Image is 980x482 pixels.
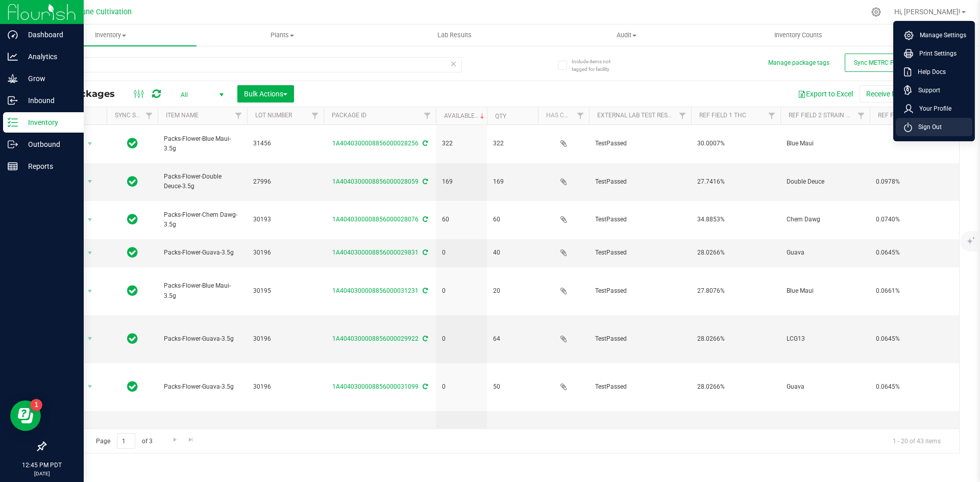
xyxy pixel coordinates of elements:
a: Lot Number [255,112,292,119]
a: Inventory Counts [713,24,885,46]
span: Inventory [24,31,197,40]
span: Blue Maui [787,286,864,296]
span: 0 [442,286,481,296]
a: Sync Status [115,112,154,119]
a: Filter [141,107,158,124]
span: Sync from Compliance System [421,335,428,342]
span: 30.0007% [697,139,774,148]
span: 30195 [253,286,317,296]
a: Audit [541,24,713,46]
span: In Sync [127,245,138,260]
span: TestPassed [595,382,685,392]
span: 50 [493,382,532,392]
a: Inventory [24,24,197,46]
span: Packs-Flower-Guava-3.5g [164,334,241,344]
inline-svg: Inventory [8,117,18,128]
span: 28.0266% [697,334,774,344]
a: Available [444,112,486,119]
span: Guava [787,382,864,392]
inline-svg: Inbound [8,95,18,106]
p: Inbound [18,94,79,107]
span: Sync from Compliance System [421,287,428,294]
p: Outbound [18,138,79,150]
span: Help Docs [912,67,946,77]
span: Print Settings [913,48,957,59]
p: Analytics [18,50,79,63]
button: Receive Non-Cannabis [860,85,944,103]
inline-svg: Dashboard [8,30,18,40]
span: Sync from Compliance System [421,216,428,223]
span: 0.0645% [876,334,953,344]
span: select [84,137,96,151]
a: Ref Field 1 THC [699,112,746,119]
span: select [84,213,96,227]
a: Help Docs [904,67,968,77]
span: Packs-Flower-Guava-3.5g [164,248,241,258]
span: 27.7416% [697,177,774,187]
span: TestPassed [595,139,685,148]
span: In Sync [127,332,138,346]
a: Filter [674,107,691,124]
span: 1 - 20 of 43 items [885,433,949,448]
span: 30193 [253,215,317,224]
span: 0.0645% [876,382,953,392]
span: Packs-Flower-Guava-3.5g [164,382,241,392]
p: Dashboard [18,29,79,41]
span: TestPassed [595,286,685,296]
iframe: Resource center [10,400,41,431]
a: Filter [764,107,780,124]
span: 30196 [253,334,317,344]
a: 1A4040300008856000029922 [332,335,419,342]
span: In Sync [127,212,138,226]
span: Sync from Compliance System [421,140,428,147]
span: 28.0266% [697,382,774,392]
span: select [84,246,96,260]
span: 322 [493,139,532,148]
span: Plants [197,31,368,40]
p: Inventory [18,116,79,129]
button: Bulk Actions [237,85,294,103]
span: Include items not tagged for facility [572,58,623,73]
p: Reports [18,160,79,172]
span: In Sync [127,136,138,150]
span: Support [912,85,940,95]
span: 27996 [253,177,317,187]
a: Support [904,85,968,95]
span: 0 [442,248,481,258]
span: Double Deuce [787,177,864,187]
span: 27.8076% [697,286,774,296]
span: LCG13 [787,334,864,344]
a: 1A4040300008856000028076 [332,216,419,223]
span: In Sync [127,174,138,189]
span: 0.0645% [876,248,953,258]
a: Lab Results [369,24,541,46]
span: All Packages [53,88,125,99]
span: Blue Maui [787,139,864,148]
a: Go to the next page [167,433,182,447]
li: Sign Out [896,118,972,136]
inline-svg: Analytics [8,52,18,62]
span: Audit [541,31,712,40]
span: Guava [787,248,864,258]
span: Sync from Compliance System [421,178,428,185]
p: Grow [18,72,79,85]
a: Plants [197,24,369,46]
span: 0 [442,334,481,344]
span: Page of 3 [87,433,161,449]
p: 12:45 PM PDT [5,461,79,470]
span: 30196 [253,382,317,392]
a: External Lab Test Result [597,112,677,119]
div: Manage settings [870,7,883,17]
span: select [84,427,96,442]
input: Search Package ID, Item Name, SKU, Lot or Part Number... [45,57,462,72]
span: In Sync [127,284,138,298]
span: Bulk Actions [244,90,287,98]
span: Clear [450,57,457,70]
span: 169 [442,177,481,187]
span: select [84,284,96,298]
span: Hi, [PERSON_NAME]! [894,8,961,16]
span: TestPassed [595,215,685,224]
a: Go to the last page [184,433,199,447]
span: Dune Cultivation [77,8,132,16]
